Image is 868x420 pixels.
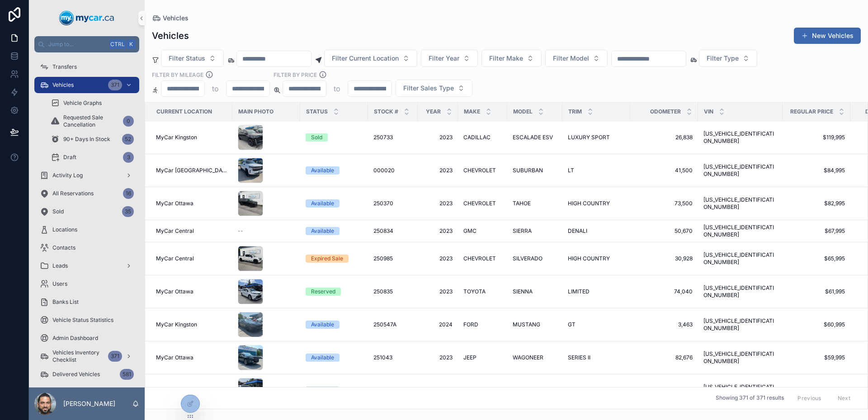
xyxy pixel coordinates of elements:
button: Jump to...CtrlK [34,36,139,52]
a: 2023 [423,255,453,262]
span: Vehicle Status Statistics [52,316,113,324]
a: Available [306,387,363,395]
span: 2024 [423,321,453,328]
span: MyCar Kingston [156,321,197,328]
span: $84,995 [788,167,845,174]
div: Sold [311,133,322,142]
a: MyCar Central [156,227,227,235]
button: New Vehicles [794,28,861,44]
a: $119,995 [788,134,845,141]
span: VIN [704,108,713,115]
span: Current Location [156,108,212,115]
span: Showing 371 of 371 results [716,395,784,402]
a: Admin Dashboard [34,330,139,346]
a: SIENNA [513,288,557,295]
a: Delivered Vehicles581 [34,366,139,382]
span: Filter Current Location [332,54,399,63]
span: 50,670 [636,227,693,235]
a: GMC [463,227,502,235]
p: to [334,83,340,94]
img: App logo [59,11,114,25]
a: MyCar [GEOGRAPHIC_DATA] [156,167,227,174]
a: [US_VEHICLE_IDENTIFICATION_NUMBER] [703,317,777,332]
span: FORD [463,321,478,328]
a: Available [306,199,363,208]
span: CADILLAC [463,134,491,141]
span: Vehicles [52,81,74,89]
span: 2023 [423,227,453,235]
span: Sold [52,208,64,215]
span: LT [568,167,574,174]
a: Users [34,276,139,292]
a: [US_VEHICLE_IDENTIFICATION_NUMBER] [703,163,777,178]
a: DENALI [568,227,625,235]
span: Year [426,108,441,115]
span: Regular Price [790,108,833,115]
span: MyCar Central [156,227,194,235]
a: 3,463 [636,321,693,328]
a: $82,995 [788,200,845,207]
a: $61,995 [788,288,845,295]
span: MyCar Ottawa [156,200,193,207]
span: CHEVROLET [463,200,496,207]
span: Vehicle Graphs [63,99,102,107]
span: Vehicles [163,14,189,23]
span: Transfers [52,63,77,71]
a: LIMITED [568,288,625,295]
span: Filter Model [553,54,589,63]
span: Filter Make [489,54,523,63]
span: [US_VEHICLE_IDENTIFICATION_NUMBER] [703,224,777,238]
span: All Reservations [52,190,94,197]
div: scrollable content [29,52,145,387]
a: 82,676 [636,354,693,361]
a: LT [568,167,625,174]
span: HIGH COUNTRY [568,200,610,207]
span: 2023 [423,288,453,295]
span: Banks List [52,298,79,306]
span: Filter Sales Type [403,84,454,93]
a: LUXURY SPORT [568,134,625,141]
span: Draft [63,154,76,161]
p: [PERSON_NAME] [63,399,115,408]
span: Contacts [52,244,75,251]
span: 2023 [423,167,453,174]
div: 581 [120,369,134,380]
a: Locations [34,222,139,238]
button: Select Button [324,50,417,67]
a: -- [238,227,295,235]
span: SIERRA [513,227,532,235]
span: LIMITED [568,288,590,295]
a: $65,995 [788,255,845,262]
h1: Vehicles [152,29,189,42]
span: SERIES II [568,354,590,361]
div: 16 [123,188,134,199]
a: [US_VEHICLE_IDENTIFICATION_NUMBER] [703,130,777,145]
a: 250733 [373,134,412,141]
span: 26,838 [636,134,693,141]
span: Jump to... [48,41,106,48]
a: TAHOE [513,200,557,207]
a: 250370 [373,200,412,207]
span: 250733 [373,134,393,141]
span: [US_VEHICLE_IDENTIFICATION_NUMBER] [703,251,777,266]
div: Available [311,354,334,362]
a: $67,995 [788,227,845,235]
a: [US_VEHICLE_IDENTIFICATION_NUMBER] [703,383,777,398]
span: 250834 [373,227,393,235]
a: [US_VEHICLE_IDENTIFICATION_NUMBER] [703,284,777,299]
span: 250985 [373,255,393,262]
a: MUSTANG [513,321,557,328]
span: DENALI [568,227,587,235]
a: $60,995 [788,321,845,328]
span: Filter Status [169,54,205,63]
a: 250547A [373,321,412,328]
div: 371 [108,351,122,362]
a: SILVERADO [513,255,557,262]
a: Vehicles371 [34,77,139,93]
